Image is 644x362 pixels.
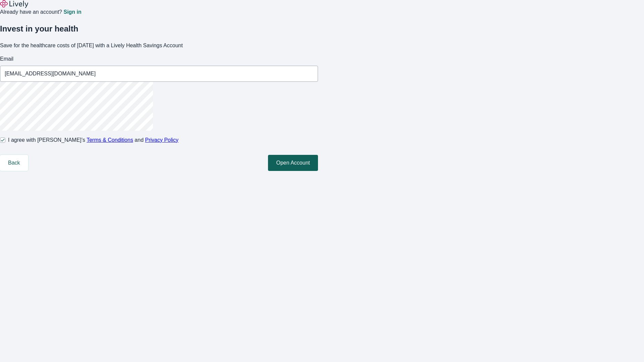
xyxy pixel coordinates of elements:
[8,136,178,144] span: I agree with [PERSON_NAME]’s and
[63,9,81,15] a: Sign in
[87,137,133,143] a: Terms & Conditions
[268,155,318,171] button: Open Account
[145,137,179,143] a: Privacy Policy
